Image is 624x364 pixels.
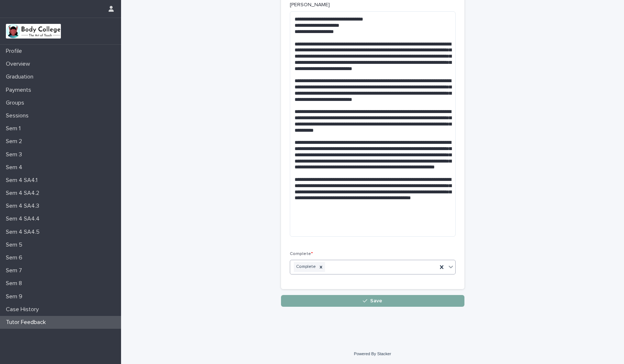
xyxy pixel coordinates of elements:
p: Sessions [3,112,34,119]
span: Save [370,298,382,303]
img: xvtzy2PTuGgGH0xbwGb2 [6,24,61,39]
a: Powered By Stacker [354,352,391,356]
p: Case History [3,306,45,313]
p: Graduation [3,73,39,80]
p: Sem 4 SA4.2 [3,190,45,197]
p: Sem 4 [3,164,28,171]
p: Sem 1 [3,125,26,132]
p: Tutor Feedback [3,319,52,326]
p: Sem 7 [3,267,28,274]
p: Sem 3 [3,151,28,158]
p: Sem 8 [3,280,28,287]
span: Complete [290,252,313,256]
p: Sem 9 [3,293,28,300]
p: Overview [3,61,36,68]
p: Sem 2 [3,138,28,145]
p: Sem 4 SA4.1 [3,177,43,184]
p: Sem 4 SA4.3 [3,203,45,210]
p: Profile [3,48,28,55]
div: Complete [294,262,317,272]
button: Save [281,295,464,307]
p: Sem 4 SA4.5 [3,229,45,236]
p: Payments [3,87,37,94]
p: Sem 6 [3,254,28,261]
p: Sem 4 SA4.4 [3,215,45,222]
p: Groups [3,99,30,106]
p: Sem 5 [3,241,28,248]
